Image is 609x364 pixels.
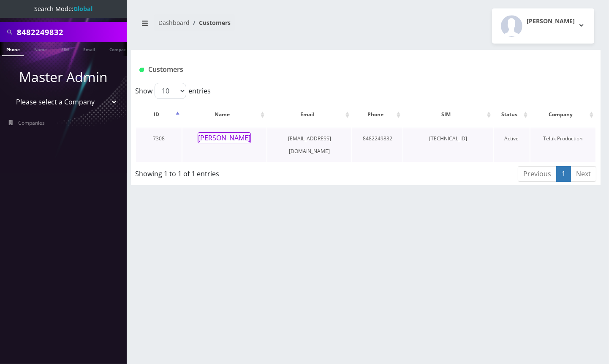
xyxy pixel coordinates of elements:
[105,42,133,55] a: Company
[352,102,402,127] th: Phone: activate to sort column ascending
[527,18,575,25] h2: [PERSON_NAME]
[136,102,182,127] th: ID: activate to sort column descending
[139,66,514,74] h1: Customers
[267,128,351,162] td: [EMAIL_ADDRESS][DOMAIN_NAME]
[530,128,595,162] td: Teltik Production
[556,166,571,182] a: 1
[2,42,24,56] a: Phone
[155,83,186,99] select: Showentries
[136,128,182,162] td: 7308
[57,42,73,55] a: SIM
[79,42,99,55] a: Email
[352,128,402,162] td: 8482249832
[158,19,190,27] a: Dashboard
[17,24,125,40] input: Search All Companies
[571,166,596,182] a: Next
[34,5,92,13] span: Search Mode:
[403,102,493,127] th: SIM: activate to sort column ascending
[19,119,45,126] span: Companies
[30,42,51,55] a: Name
[135,83,211,99] label: Show entries
[190,18,231,27] li: Customers
[494,102,530,127] th: Status: activate to sort column ascending
[135,165,321,179] div: Showing 1 to 1 of 1 entries
[182,102,267,127] th: Name: activate to sort column ascending
[403,128,493,162] td: [TECHNICAL_ID]
[530,102,595,127] th: Company: activate to sort column ascending
[137,14,359,38] nav: breadcrumb
[494,128,530,162] td: Active
[518,166,557,182] a: Previous
[267,102,351,127] th: Email: activate to sort column ascending
[492,8,594,44] button: [PERSON_NAME]
[198,132,251,143] button: [PERSON_NAME]
[73,5,92,13] strong: Global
